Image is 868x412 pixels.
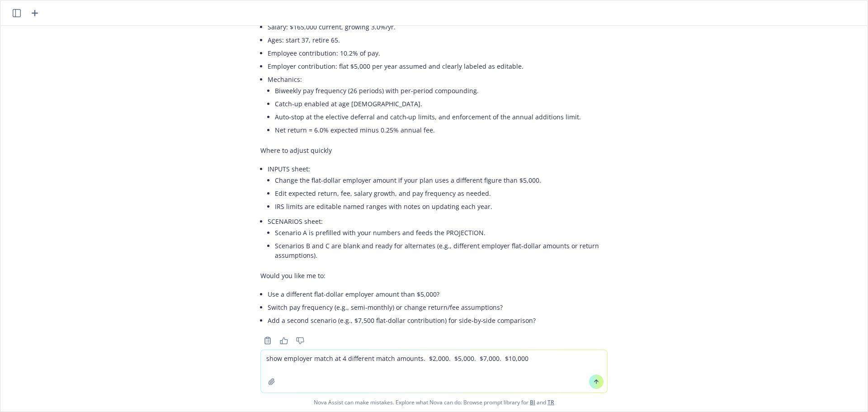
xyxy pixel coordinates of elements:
li: Scenario A is prefilled with your numbers and feeds the PROJECTION. [275,226,608,239]
textarea: show employer match at 4 different match amounts. $2,000. $5,000. $7,000. $10,000 [261,350,607,393]
a: BI [530,398,535,406]
li: Catch‑up enabled at age [DEMOGRAPHIC_DATA]. [275,97,608,110]
p: Would you like me to: [260,271,608,280]
span: Nova Assist can make mistakes. Explore what Nova can do: Browse prompt library for and [4,393,864,412]
svg: Copy to clipboard [264,336,272,345]
li: Edit expected return, fee, salary growth, and pay frequency as needed. [275,187,608,200]
a: TR [547,398,554,406]
li: Employee contribution: 10.2% of pay. [268,47,608,60]
li: Ages: start 37, retire 65. [268,33,608,47]
li: IRS limits are editable named ranges with notes on updating each year. [275,200,608,213]
li: Biweekly pay frequency (26 periods) with per‑period compounding. [275,84,608,97]
li: Scenarios B and C are blank and ready for alternates (e.g., different employer flat‑dollar amount... [275,239,608,262]
li: SCENARIOS sheet: [268,215,608,264]
li: Add a second scenario (e.g., $7,500 flat-dollar contribution) for side‑by‑side comparison? [268,314,608,327]
li: Mechanics: [268,73,608,138]
li: Net return = 6.0% expected minus 0.25% annual fee. [275,123,608,137]
p: Where to adjust quickly [260,146,608,155]
li: INPUTS sheet: [268,162,608,215]
li: Auto‑stop at the elective deferral and catch‑up limits, and enforcement of the annual additions l... [275,110,608,123]
li: Change the flat-dollar employer amount if your plan uses a different figure than $5,000. [275,174,608,187]
li: Employer contribution: flat $5,000 per year assumed and clearly labeled as editable. [268,60,608,73]
li: Use a different flat-dollar employer amount than $5,000? [268,288,608,301]
button: Thumbs down [293,334,307,347]
li: Salary: $165,000 current, growing 3.0%/yr. [268,20,608,33]
li: Switch pay frequency (e.g., semi‑monthly) or change return/fee assumptions? [268,301,608,314]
